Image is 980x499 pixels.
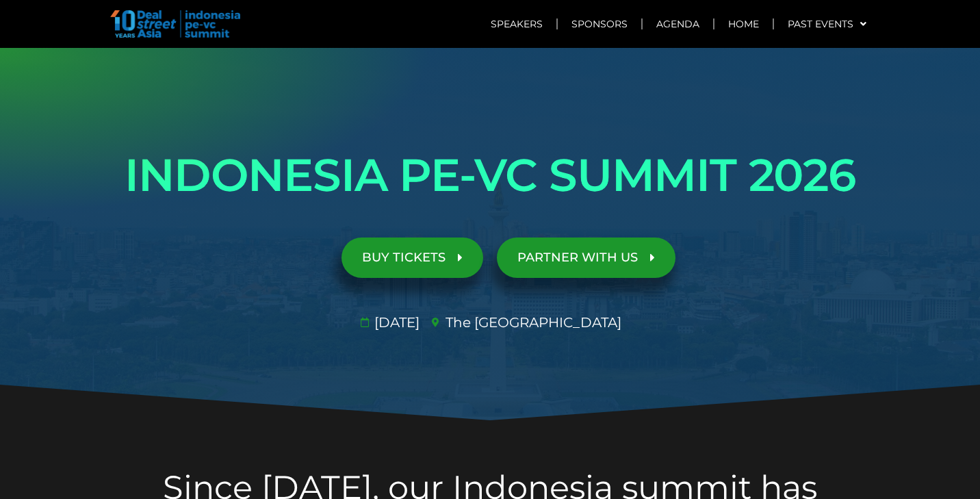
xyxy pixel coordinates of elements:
[714,8,773,40] a: Home
[558,8,641,40] a: Sponsors
[497,238,675,278] a: PARTNER WITH US
[477,8,556,40] a: Speakers
[371,312,420,333] span: [DATE]​
[774,8,880,40] a: Past Events
[517,251,638,264] span: PARTNER WITH US
[107,137,873,214] h1: INDONESIA PE-VC SUMMIT 2026
[341,238,483,278] a: BUY TICKETS
[442,312,621,333] span: The [GEOGRAPHIC_DATA]​
[362,251,446,264] span: BUY TICKETS
[643,8,713,40] a: Agenda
